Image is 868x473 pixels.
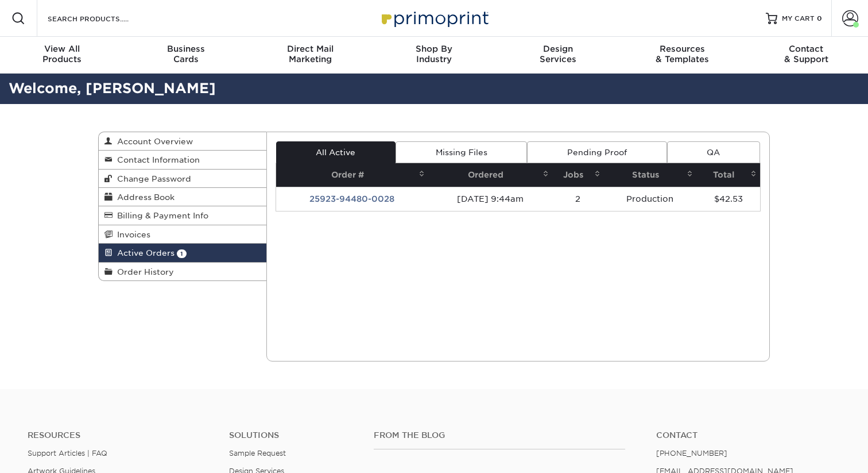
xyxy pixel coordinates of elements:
a: Active Orders 1 [99,244,266,262]
td: $42.53 [696,187,760,211]
a: QA [667,141,760,163]
span: Contact Information [113,155,200,164]
input: SEARCH PRODUCTS..... [46,11,158,25]
a: Resources& Templates [620,37,744,74]
span: 1 [177,249,187,258]
a: Contact Information [99,151,266,169]
span: Active Orders [113,248,175,257]
a: Billing & Payment Info [99,206,266,225]
a: Direct MailMarketing [248,37,372,74]
a: Missing Files [396,141,527,163]
span: Contact [744,44,868,54]
span: Design [496,44,620,54]
a: Invoices [99,225,266,244]
a: Shop ByIndustry [372,37,496,74]
th: Total [696,163,760,187]
a: Support Articles | FAQ [28,449,107,457]
div: Industry [372,44,496,64]
h4: Resources [28,430,212,440]
div: & Support [744,44,868,64]
h4: From the Blog [374,430,625,440]
a: Address Book [99,188,266,206]
span: 0 [817,14,822,22]
span: MY CART [782,14,815,24]
span: Change Password [113,174,191,183]
div: Marketing [248,44,372,64]
a: Sample Request [229,449,286,457]
td: 25923-94480-0028 [276,187,429,211]
a: DesignServices [496,37,620,74]
a: Change Password [99,170,266,188]
span: Direct Mail [248,44,372,54]
a: [PHONE_NUMBER] [656,449,727,457]
span: Address Book [113,193,175,202]
a: Contact& Support [744,37,868,74]
td: 2 [552,187,604,211]
img: Primoprint [377,6,491,30]
span: Order History [113,267,174,276]
span: Resources [620,44,744,54]
h4: Solutions [229,430,356,440]
a: All Active [276,141,396,163]
th: Ordered [428,163,552,187]
a: Order History [99,263,266,280]
a: Contact [656,430,840,440]
div: Cards [124,44,248,64]
a: BusinessCards [124,37,248,74]
div: Services [496,44,620,64]
span: Account Overview [113,137,193,146]
a: Pending Proof [527,141,666,163]
span: Business [124,44,248,54]
th: Jobs [552,163,604,187]
td: Production [604,187,696,211]
th: Order # [276,163,429,187]
div: & Templates [620,44,744,64]
span: Shop By [372,44,496,54]
span: Invoices [113,230,150,239]
th: Status [604,163,696,187]
span: Billing & Payment Info [113,211,208,220]
a: Account Overview [99,132,266,151]
td: [DATE] 9:44am [428,187,552,211]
